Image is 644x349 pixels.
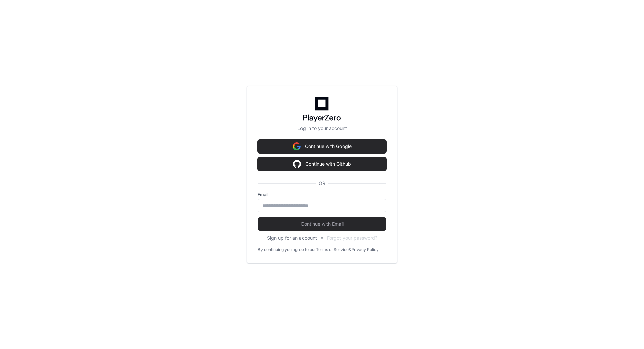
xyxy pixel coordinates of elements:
div: By continuing you agree to our [258,247,316,252]
img: Sign in with google [293,157,301,171]
button: Continue with Google [258,140,386,153]
span: Continue with Email [258,221,386,227]
div: & [349,247,351,252]
button: Sign up for an account [267,235,317,242]
p: Log in to your account [258,125,386,132]
button: Continue with Github [258,157,386,171]
a: Privacy Policy. [351,247,379,252]
button: Forgot your password? [327,235,377,242]
label: Email [258,192,386,198]
a: Terms of Service [316,247,349,252]
button: Continue with Email [258,217,386,231]
span: OR [316,180,328,187]
img: Sign in with google [293,140,301,153]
